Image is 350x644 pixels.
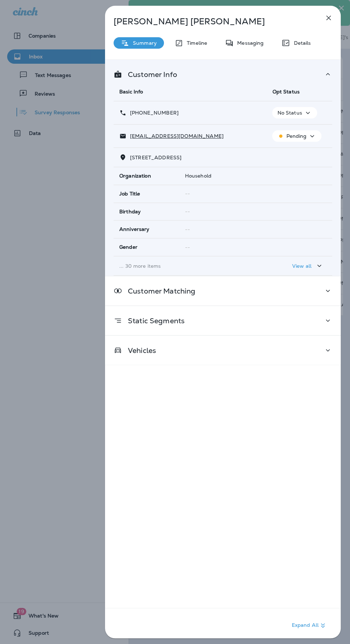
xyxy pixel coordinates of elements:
[114,16,309,26] p: [PERSON_NAME] [PERSON_NAME]
[272,130,321,142] button: Pending
[122,318,185,324] p: Static Segments
[185,226,190,233] span: --
[119,88,143,95] span: Basic Info
[292,621,327,630] p: Expand All
[119,209,141,215] span: Birthday
[129,40,157,46] p: Summary
[292,263,311,269] p: View all
[272,88,299,95] span: Opt Status
[126,133,224,139] p: [EMAIL_ADDRESS][DOMAIN_NAME]
[119,226,150,232] span: Anniversary
[122,288,195,294] p: Customer Matching
[289,259,326,272] button: View all
[289,619,330,632] button: Expand All
[185,208,190,215] span: --
[277,110,302,116] p: No Status
[119,173,151,179] span: Organization
[119,191,140,197] span: Job Title
[183,40,207,46] p: Timeline
[119,263,261,269] p: ... 30 more items
[272,107,317,118] button: No Status
[185,173,211,179] span: Household
[234,40,264,46] p: Messaging
[290,40,311,46] p: Details
[119,244,137,250] span: Gender
[286,133,306,139] p: Pending
[130,154,181,161] span: [STREET_ADDRESS]
[185,244,190,251] span: --
[126,110,179,116] p: [PHONE_NUMBER]
[122,348,156,353] p: Vehicles
[185,190,190,197] span: --
[122,72,177,77] p: Customer Info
